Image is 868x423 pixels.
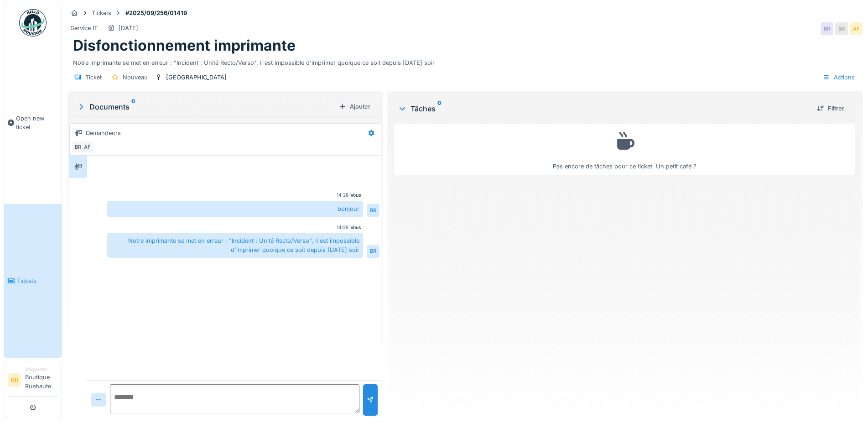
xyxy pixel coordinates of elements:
sup: 0 [437,103,442,114]
a: BR RequesterBoutique Ruehaute [8,366,58,397]
div: Requester [25,366,58,373]
li: BR [8,373,21,387]
a: Tickets [4,204,62,358]
span: Open new ticket [16,114,58,131]
span: Tickets [17,277,58,285]
div: AF [81,141,94,153]
div: Ajouter [335,100,374,113]
h1: Disfonctionnement imprimante [73,37,296,54]
div: 14:28 [337,192,348,198]
div: bonjour [107,201,363,217]
div: Ticket [85,73,102,82]
div: Vous [350,224,361,231]
div: Tickets [92,9,111,17]
div: AF [850,22,863,35]
div: 14:28 [337,224,348,231]
div: Service IT [71,24,98,32]
div: BR [821,22,833,35]
div: Nouveau [123,73,148,82]
div: Demandeurs [86,129,121,137]
div: BR [367,204,379,217]
a: Open new ticket [4,42,62,204]
strong: #2025/09/256/01419 [122,9,191,17]
div: Filtrer [813,102,848,115]
div: Actions [819,71,859,84]
div: BR [835,22,848,35]
div: BR [367,245,379,258]
sup: 0 [131,101,135,112]
div: Pas encore de tâches pour ce ticket. Un petit café ? [400,128,849,171]
img: Badge_color-CXgf-gQk.svg [19,9,47,37]
div: Tâches [398,103,810,114]
li: Boutique Ruehaute [25,366,58,394]
div: Documents [77,101,335,112]
div: Notre imprimante se met en erreur : "Incident : Unité Recto/Verso", il est impossible d'imprimer ... [107,233,363,257]
div: BR [72,141,84,153]
div: [GEOGRAPHIC_DATA] [166,73,227,82]
div: Vous [350,192,361,198]
div: [DATE] [119,24,138,32]
div: Notre imprimante se met en erreur : "Incident : Unité Recto/Verso", il est impossible d'imprimer ... [73,55,857,67]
